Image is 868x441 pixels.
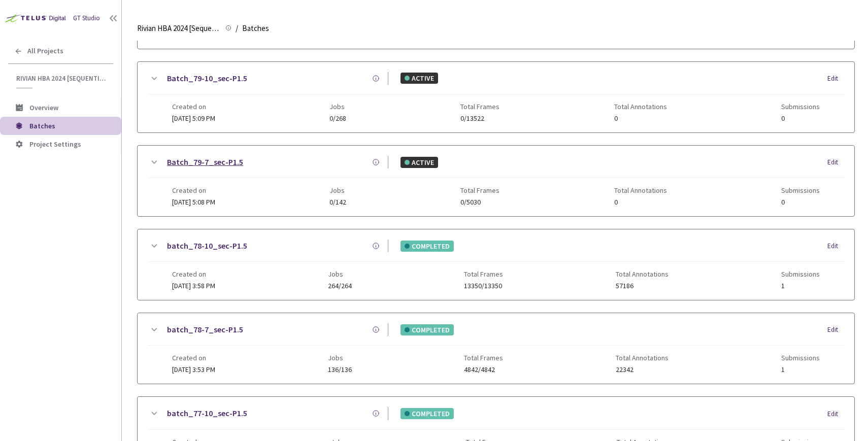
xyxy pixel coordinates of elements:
div: Edit [827,325,844,335]
div: batch_78-10_sec-P1.5COMPLETEDEditCreated on[DATE] 3:58 PMJobs264/264Total Frames13350/13350Total ... [138,229,854,300]
span: Total Frames [464,354,503,362]
span: Total Frames [460,103,499,111]
span: Total Annotations [614,186,667,194]
span: Jobs [328,270,352,278]
span: Submissions [781,186,820,194]
span: Total Annotations [616,270,669,278]
span: Jobs [328,354,352,362]
div: Batch_79-10_sec-P1.5ACTIVEEditCreated on[DATE] 5:09 PMJobs0/268Total Frames0/13522Total Annotatio... [138,62,854,132]
span: Total Annotations [614,103,667,111]
div: COMPLETED [400,241,454,252]
span: Created on [172,270,215,278]
div: batch_78-7_sec-P1.5COMPLETEDEditCreated on[DATE] 3:53 PMJobs136/136Total Frames4842/4842Total Ann... [138,313,854,384]
span: All Projects [27,47,63,55]
div: COMPLETED [400,408,454,419]
li: / [236,22,238,35]
span: [DATE] 3:53 PM [172,365,215,374]
span: Created on [172,186,215,194]
a: batch_78-10_sec-P1.5 [167,240,247,252]
span: Jobs [329,186,346,194]
span: 0 [781,115,820,122]
span: 264/264 [328,282,352,290]
span: Rivian HBA 2024 [Sequential] [16,74,107,83]
span: 0 [614,198,667,206]
span: Submissions [781,354,820,362]
div: Edit [827,241,844,251]
span: 136/136 [328,366,352,374]
span: 0 [781,198,820,206]
div: ACTIVE [400,73,438,84]
div: Edit [827,74,844,84]
span: Created on [172,103,215,111]
span: 13350/13350 [464,282,503,290]
span: Project Settings [29,140,81,149]
div: COMPLETED [400,324,454,335]
span: 4842/4842 [464,366,503,374]
a: Batch_79-7_sec-P1.5 [167,156,243,168]
span: 0/13522 [460,115,499,122]
span: Batches [29,121,55,130]
a: batch_77-10_sec-P1.5 [167,407,247,420]
span: Jobs [329,103,346,111]
a: Batch_79-10_sec-P1.5 [167,72,247,85]
span: 0/5030 [460,198,499,206]
span: [DATE] 5:09 PM [172,114,215,123]
span: Created on [172,354,215,362]
div: Edit [827,157,844,167]
div: Batch_79-7_sec-P1.5ACTIVEEditCreated on[DATE] 5:08 PMJobs0/142Total Frames0/5030Total Annotations... [138,146,854,216]
span: 0/142 [329,198,346,206]
div: Edit [827,409,844,419]
span: 0 [614,115,667,122]
span: 1 [781,282,820,290]
span: Rivian HBA 2024 [Sequential] [137,22,219,35]
span: Total Annotations [616,354,669,362]
span: [DATE] 5:08 PM [172,197,215,207]
span: Submissions [781,270,820,278]
div: ACTIVE [400,157,438,168]
span: 22342 [616,366,669,374]
span: Batches [242,22,269,35]
span: 1 [781,366,820,374]
span: 0/268 [329,115,346,122]
span: [DATE] 3:58 PM [172,281,215,290]
a: batch_78-7_sec-P1.5 [167,323,243,336]
span: Overview [29,103,58,112]
span: 57186 [616,282,669,290]
div: GT Studio [73,14,100,23]
span: Submissions [781,103,820,111]
span: Total Frames [464,270,503,278]
span: Total Frames [460,186,499,194]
